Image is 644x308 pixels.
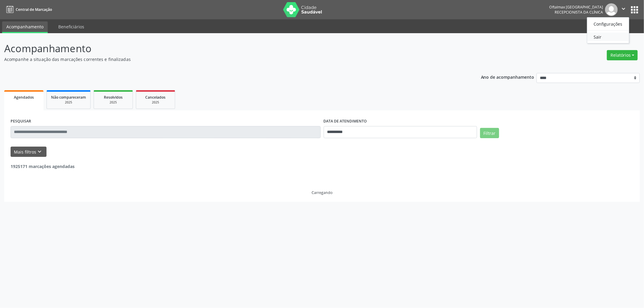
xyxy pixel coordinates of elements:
label: DATA DE ATENDIMENTO [324,117,367,126]
span: Recepcionista da clínica [555,10,603,15]
div: 2025 [140,100,171,105]
button: Filtrar [480,128,499,138]
span: Cancelados [146,95,166,100]
p: Acompanhe a situação das marcações correntes e finalizadas [4,56,449,62]
label: PESQUISAR [11,117,31,126]
div: Oftalmax [GEOGRAPHIC_DATA] [549,5,603,10]
a: Acompanhamento [2,21,48,33]
i: keyboard_arrow_down [37,148,43,155]
p: Ano de acompanhamento [481,73,534,81]
button: Mais filtroskeyboard_arrow_down [11,147,46,157]
button:  [618,3,629,16]
span: Central de Marcação [16,7,52,12]
button: apps [629,5,640,15]
i:  [620,5,627,12]
p: Acompanhamento [4,41,449,56]
a: Sair [587,33,629,41]
a: Configurações [587,20,629,28]
div: 2025 [51,100,86,105]
button: Relatórios [607,50,638,60]
img: img [605,3,618,16]
div: Carregando [312,190,332,195]
span: Agendados [14,95,34,100]
div: 2025 [98,100,128,105]
span: Resolvidos [104,95,123,100]
strong: 1925171 marcações agendadas [11,164,75,169]
a: Beneficiários [54,21,88,32]
a: Central de Marcação [4,5,52,14]
ul:  [587,17,629,43]
span: Não compareceram [51,95,86,100]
